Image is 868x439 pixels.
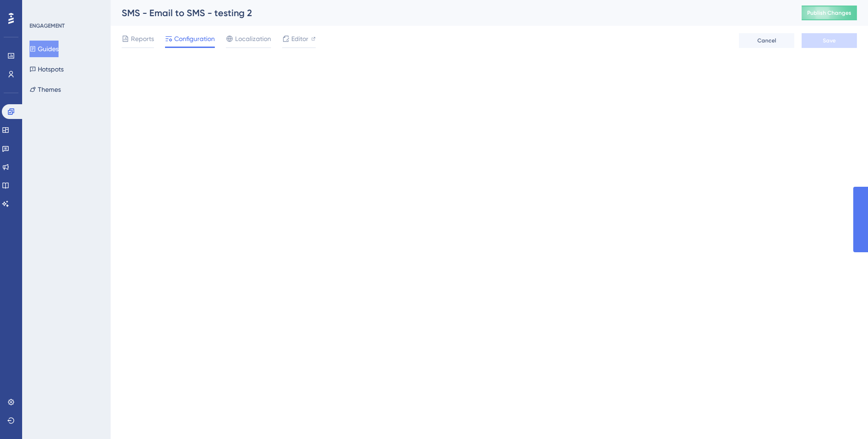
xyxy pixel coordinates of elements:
span: Save [823,37,836,44]
button: Save [802,33,857,48]
iframe: UserGuiding AI Assistant Launcher [829,403,857,430]
span: Editor [291,33,308,44]
button: Cancel [739,33,794,48]
div: ENGAGEMENT [30,22,65,30]
span: Reports [131,33,154,44]
button: Guides [30,41,59,57]
button: Hotspots [30,61,64,77]
button: Themes [30,81,61,98]
button: Publish Changes [802,6,857,20]
span: Configuration [174,33,215,44]
span: Publish Changes [807,9,851,17]
span: Localization [235,33,271,44]
span: Cancel [757,37,776,44]
div: SMS - Email to SMS - testing 2 [122,6,779,19]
